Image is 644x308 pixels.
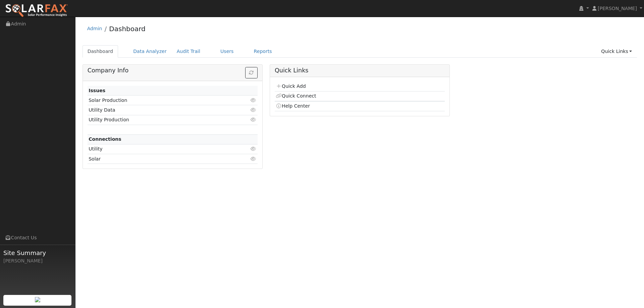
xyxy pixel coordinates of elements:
i: Click to view [251,157,257,161]
span: [PERSON_NAME] [598,6,637,11]
img: retrieve [35,297,40,302]
td: Solar Production [88,96,230,105]
img: SolarFax [5,4,68,18]
a: Dashboard [83,45,118,58]
a: Quick Links [596,45,637,58]
div: [PERSON_NAME] [3,257,72,264]
span: Site Summary [3,248,72,257]
a: Admin [87,26,102,31]
a: Users [215,45,239,58]
td: Utility Data [88,105,230,115]
td: Utility Production [88,115,230,125]
a: Data Analyzer [128,45,172,58]
a: Quick Connect [276,93,316,99]
td: Solar [88,154,230,164]
td: Utility [88,144,230,154]
i: Click to view [251,98,257,103]
i: Click to view [251,108,257,112]
a: Help Center [276,103,310,109]
strong: Issues [89,88,105,93]
i: Click to view [251,117,257,122]
h5: Quick Links [275,67,445,74]
a: Reports [249,45,277,58]
a: Audit Trail [172,45,205,58]
strong: Connections [89,136,121,142]
a: Dashboard [109,25,146,33]
a: Quick Add [276,83,306,89]
h5: Company Info [88,67,258,74]
i: Click to view [251,146,257,151]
